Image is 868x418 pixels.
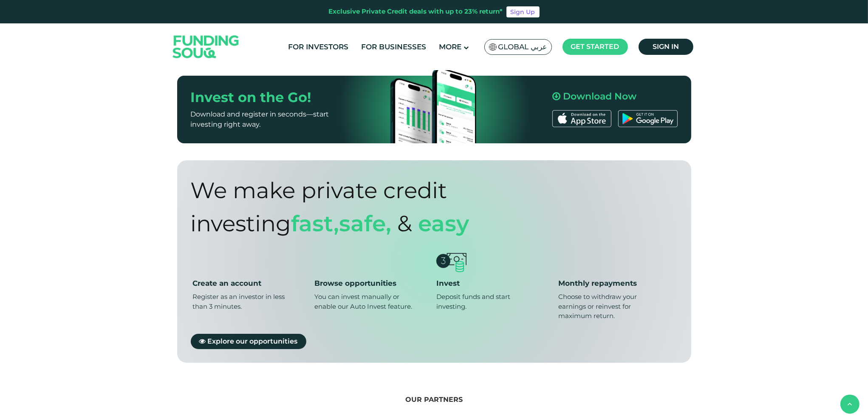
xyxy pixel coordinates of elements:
img: App Store [552,110,611,127]
a: Sign Up [506,6,540,17]
span: More [439,43,461,51]
div: Browse opportunities [314,279,431,288]
img: SA Flag [489,43,497,51]
span: Sign in [653,43,679,51]
div: Monthly repayments [558,279,675,288]
img: Google Play [618,110,677,127]
div: Create an account [193,279,310,288]
span: Easy [418,210,469,237]
a: Sign in [639,39,693,55]
img: create-account [193,253,229,272]
div: Invest [436,279,553,288]
img: monthly-repayments [558,253,586,272]
button: back [840,395,860,414]
img: Logo [164,26,248,68]
div: Exclusive Private Credit deals with up to 23% return* [329,7,503,17]
img: Mobile App [383,55,485,157]
span: & [398,210,413,237]
div: We make private credit investing [191,174,629,240]
a: Explore our opportunities [191,333,306,349]
span: Explore our opportunities [208,337,298,345]
img: invest-money [436,253,467,272]
span: Get started [571,43,619,51]
span: safe, [339,210,392,237]
span: Download Now [563,91,636,102]
span: Our Partners [405,395,463,404]
span: Global عربي [498,42,547,52]
div: Choose to withdraw your earnings or reinvest for maximum return. [558,292,658,321]
a: For Businesses [359,40,428,54]
span: Invest on the Go! [191,89,311,105]
img: browse-opportunities [314,253,346,272]
div: Register as an investor in less than 3 minutes. [193,292,292,311]
p: Download and register in seconds—start investing right away. [191,109,359,129]
span: Fast, [291,210,339,237]
div: You can invest manually or enable our Auto Invest feature. [314,292,414,311]
div: Deposit funds and start investing. [436,292,536,311]
a: For Investors [286,40,351,54]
